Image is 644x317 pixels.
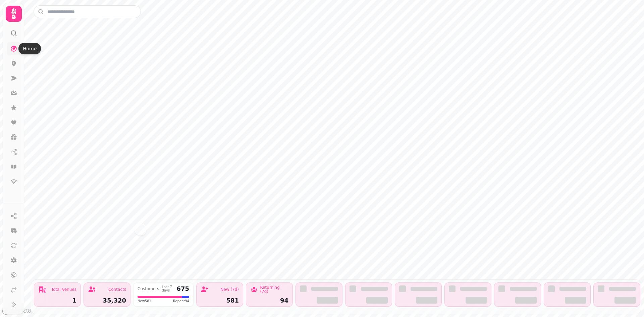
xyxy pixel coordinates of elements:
[173,299,189,304] span: Repeat 94
[88,298,126,304] div: 35,320
[135,224,146,235] button: Froyle Park venue
[260,285,288,294] div: Returning (7d)
[138,287,159,291] div: Customers
[108,287,126,292] div: Contacts
[38,298,76,304] div: 1
[135,224,146,237] div: Map marker
[162,285,174,292] div: Last 7 days
[201,298,239,304] div: 581
[220,287,239,292] div: New (7d)
[51,287,76,292] div: Total Venues
[250,298,288,304] div: 94
[176,286,189,292] div: 675
[18,43,41,54] div: Home
[2,307,32,315] a: Mapbox logo
[138,299,151,304] span: New 581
